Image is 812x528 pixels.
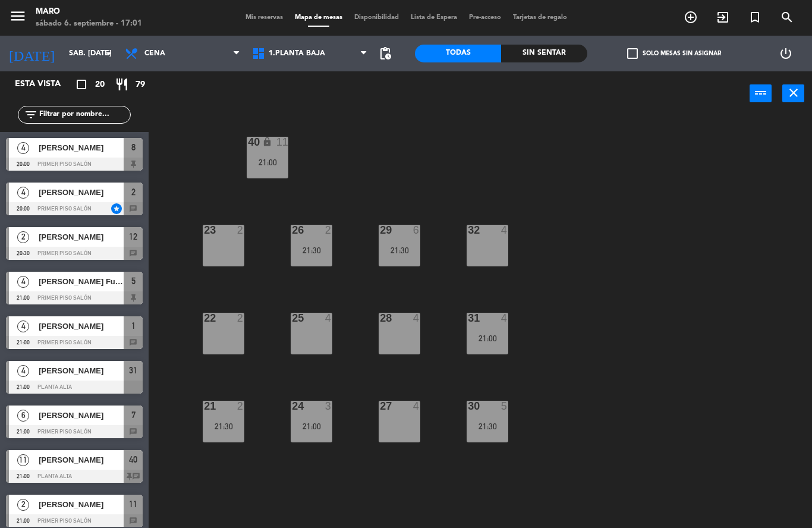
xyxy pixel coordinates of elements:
[675,7,707,27] span: RESERVAR MESA
[247,158,288,166] div: 21:00
[136,78,145,92] span: 79
[129,497,137,511] span: 11
[102,46,116,61] i: arrow_drop_down
[463,14,507,21] span: Pre-acceso
[74,77,89,92] i: crop_square
[38,108,130,121] input: Filtrar por nombre...
[501,313,508,323] div: 4
[380,225,380,235] div: 29
[39,498,124,511] span: [PERSON_NAME]
[348,14,405,21] span: Disponibilidad
[237,401,244,411] div: 2
[292,313,292,323] div: 25
[248,137,248,147] div: 40
[39,142,124,154] span: [PERSON_NAME]
[204,401,204,411] div: 21
[24,108,38,122] i: filter_list
[378,46,392,61] span: pending_actions
[237,225,244,235] div: 2
[468,313,468,323] div: 31
[379,246,420,254] div: 21:30
[17,231,29,243] span: 2
[380,401,380,411] div: 27
[380,313,380,323] div: 28
[684,10,698,24] i: add_circle_outline
[115,77,129,92] i: restaurant
[292,401,292,411] div: 24
[754,86,768,100] i: power_input
[204,225,204,235] div: 23
[415,45,501,62] div: Todas
[739,7,771,27] span: Reserva especial
[17,276,29,288] span: 4
[405,14,463,21] span: Lista de Espera
[95,78,105,92] span: 20
[237,313,244,323] div: 2
[325,313,332,323] div: 4
[36,6,142,18] div: Maro
[17,410,29,422] span: 6
[468,225,468,235] div: 32
[716,10,730,24] i: exit_to_app
[39,231,124,243] span: [PERSON_NAME]
[131,185,136,199] span: 2
[748,10,762,24] i: turned_in_not
[131,408,136,422] span: 7
[204,313,204,323] div: 22
[9,7,27,29] button: menu
[779,46,793,61] i: power_settings_new
[39,320,124,332] span: [PERSON_NAME]
[782,84,804,102] button: close
[17,454,29,466] span: 11
[289,14,348,21] span: Mapa de mesas
[467,422,508,430] div: 21:30
[39,186,124,199] span: [PERSON_NAME]
[39,454,124,466] span: [PERSON_NAME]
[129,363,137,378] span: 31
[269,49,325,58] span: 1.Planta baja
[36,18,142,30] div: sábado 6. septiembre - 17:01
[17,187,29,199] span: 4
[17,365,29,377] span: 4
[325,225,332,235] div: 2
[262,137,272,147] i: lock
[131,319,136,333] span: 1
[276,137,288,147] div: 11
[9,7,27,25] i: menu
[771,7,803,27] span: BUSCAR
[292,225,292,235] div: 26
[780,10,794,24] i: search
[501,401,508,411] div: 5
[750,84,772,102] button: power_input
[131,274,136,288] span: 5
[467,334,508,342] div: 21:00
[291,246,332,254] div: 21:30
[501,225,508,235] div: 4
[240,14,289,21] span: Mis reservas
[627,48,721,59] label: Solo mesas sin asignar
[39,364,124,377] span: [PERSON_NAME]
[17,320,29,332] span: 4
[627,48,638,59] span: check_box_outline_blank
[413,401,420,411] div: 4
[129,230,137,244] span: 12
[786,86,801,100] i: close
[39,275,124,288] span: [PERSON_NAME] Fucks
[707,7,739,27] span: WALK IN
[144,49,165,58] span: Cena
[507,14,573,21] span: Tarjetas de regalo
[17,499,29,511] span: 2
[291,422,332,430] div: 21:00
[203,422,244,430] div: 21:30
[325,401,332,411] div: 3
[17,142,29,154] span: 4
[468,401,468,411] div: 30
[413,225,420,235] div: 6
[413,313,420,323] div: 4
[129,452,137,467] span: 40
[39,409,124,422] span: [PERSON_NAME]
[131,140,136,155] span: 8
[501,45,587,62] div: Sin sentar
[6,77,86,92] div: Esta vista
